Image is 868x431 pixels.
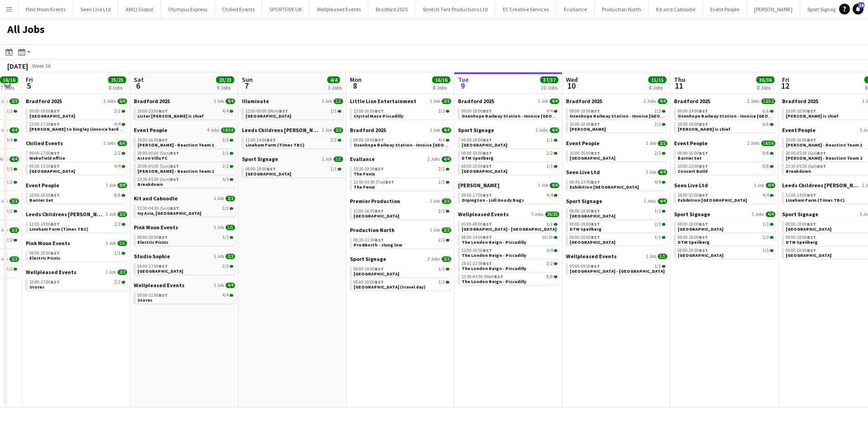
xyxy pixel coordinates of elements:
button: Chilled Events [215,0,262,18]
span: 10:00-22:00 [678,164,708,169]
span: 2/2 [439,180,445,185]
span: BST [817,163,826,169]
span: 4/4 [550,99,559,104]
span: 8/8 [763,151,769,156]
span: 09:00-18:00 [570,109,600,114]
button: [PERSON_NAME] [747,0,800,18]
div: Chilled Events2 Jobs6/609:00-17:00BST2/2Wakefield office09:30-15:30BST4/4[GEOGRAPHIC_DATA] [26,140,127,182]
span: BST [51,108,60,114]
span: 24 [858,2,864,8]
span: Event People [782,127,816,133]
span: 4/4 [655,180,661,185]
a: 09:00-14:00BST6/6Oxenhope Railway Station - Invoice [GEOGRAPHIC_DATA] Royal [678,108,774,118]
span: Bradford 2025 [674,98,710,104]
span: 4/4 [658,99,667,104]
span: 8/8 [763,164,769,169]
span: Sport Signage [242,156,278,162]
a: 09:30-15:30BST4/4[GEOGRAPHIC_DATA] [29,163,125,174]
span: Thornton [570,126,606,132]
a: 19:00-23:00BST4/4Lister [PERSON_NAME] is chief [137,108,233,118]
span: BST [483,163,492,169]
span: 1 Job [322,128,332,133]
span: 2 Jobs [104,99,116,104]
a: Event People1 Job8/8 [26,182,127,189]
button: Production North [594,0,649,18]
div: Event People1 Job8/810:00-18:00BST8/8Barrier Set [26,182,127,211]
span: Chilled Events [26,140,63,147]
span: 4/4 [550,183,559,188]
span: Thornton - Barker is chief [786,113,839,119]
span: BST [483,150,492,156]
a: 23:30-05:30 (Sun)BST5/5Breakdown [137,176,233,187]
span: 1/1 [547,138,553,142]
a: 08:00-20:00BST1/1[GEOGRAPHIC_DATA] [462,163,557,174]
span: BST [375,108,384,114]
span: 2/2 [547,151,553,156]
button: SPORTFIVE UK [262,0,310,18]
span: Concert Build [678,168,708,174]
div: Bradford 20252 Jobs6/609:00-18:00BST2/2[GEOGRAPHIC_DATA]13:30-17:30BST4/4[PERSON_NAME] to bingley... [26,98,127,140]
a: [PERSON_NAME]1 Job4/4 [458,182,559,189]
span: BST [51,192,60,198]
span: 4 Jobs [207,128,219,133]
span: BST [385,179,394,185]
a: Bradford 20252 Jobs4/4 [566,98,667,104]
span: BST [699,108,708,114]
span: 1 Job [106,183,116,188]
span: 1 Job [538,99,548,104]
span: 4/4 [226,99,235,104]
span: 20:00-05:30 (Sun) [137,164,179,169]
span: Coldplay - Reaction Team 1 [137,142,214,148]
span: 09:30-15:30 [29,164,60,169]
span: 10:00-20:00 [570,151,600,156]
span: 10/10 [221,128,235,133]
span: Coldplay - Reaction Team 2 [786,155,862,161]
span: 16/16 [761,141,775,146]
span: Wasserman [458,182,500,189]
a: Chilled Events2 Jobs6/6 [26,140,127,147]
span: 5/5 [222,177,229,182]
span: 08:00-16:00 [678,151,708,156]
span: 4/4 [439,138,445,142]
span: 10:00-18:00 [570,122,600,127]
span: 6/6 [763,122,769,127]
span: 2/2 [6,167,13,171]
a: Seen Live Ltd1 Job4/4 [566,169,667,175]
span: 1 Job [754,183,764,188]
span: 23:59-03:59 (Tue) [354,180,394,185]
span: BST [51,163,60,169]
span: Bradford 2025 [566,98,602,104]
span: 1 Job [322,156,332,162]
span: 10:00-16:00 [786,138,816,142]
span: Alvaston Hall [245,113,291,119]
span: BST [51,121,60,127]
a: 12:00-00:00 (Mon)BST1/1[GEOGRAPHIC_DATA] [245,108,341,118]
span: 1/1 [222,151,229,156]
span: BST [807,108,816,114]
span: 2 Jobs [104,141,116,146]
a: Event People4 Jobs10/10 [134,127,235,133]
span: 1 Job [430,99,440,104]
span: Bradford 2025 [458,98,494,104]
a: 23:59-03:59 (Tue)BST2/2The Fenix [354,179,449,189]
span: 2 Jobs [747,99,759,104]
a: Illuminate1 Job1/1 [242,98,343,104]
span: 4/4 [547,109,553,114]
a: 24 [853,4,863,14]
span: 2/2 [655,122,661,127]
span: BST [483,137,492,143]
span: 09:45-13:45 [570,180,600,185]
a: 08:00-18:00BST1/1[GEOGRAPHIC_DATA] [462,137,557,147]
span: 2/2 [6,180,13,185]
span: BST [159,108,168,114]
span: The Fenix [354,184,375,190]
button: AMCI Global [118,0,161,18]
span: BST [699,150,708,156]
span: Oxenhope Railway Station - Invoice York Theatre Royal [570,113,708,119]
span: BST [51,150,60,156]
button: Sport Signage [800,0,846,18]
span: BST [159,137,168,143]
span: Bradford 2025 [134,98,170,104]
a: 10:00-18:00BST2/2[PERSON_NAME] [570,121,665,132]
span: BST [591,150,600,156]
